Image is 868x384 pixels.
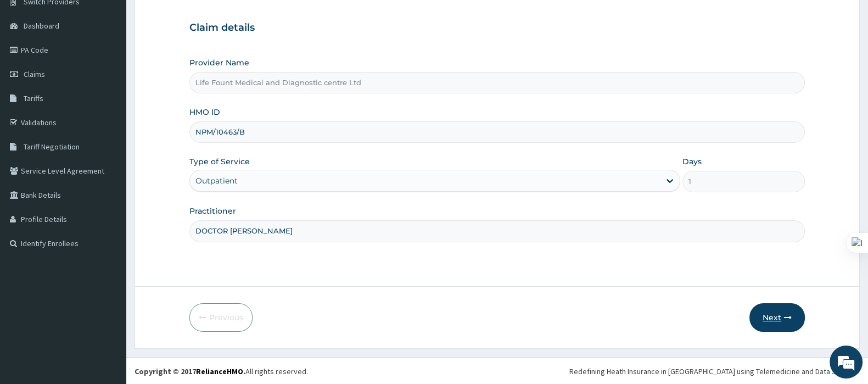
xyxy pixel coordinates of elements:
input: Enter Name [189,220,805,242]
span: Claims [24,69,45,79]
div: Outpatient [195,175,238,186]
label: HMO ID [189,107,220,118]
span: Tariff Negotiation [24,142,80,152]
span: Dashboard [24,21,59,31]
input: Enter HMO ID [189,121,805,143]
textarea: Type your message and hit 'Enter' [5,262,209,300]
label: Days [682,156,702,167]
strong: Copyright © 2017 . [135,366,245,376]
button: Previous [189,303,253,332]
label: Type of Service [189,156,250,167]
label: Provider Name [189,57,249,68]
button: Next [749,303,805,332]
a: RelianceHMO [196,366,243,376]
h3: Claim details [189,22,805,34]
div: Redefining Heath Insurance in [GEOGRAPHIC_DATA] using Telemedicine and Data Science! [569,366,860,377]
div: Chat with us now [57,62,184,76]
span: Tariffs [24,93,43,103]
span: We're online! [64,119,152,230]
div: Minimize live chat window [180,5,206,32]
img: d_794563401_company_1708531726252_794563401 [20,55,44,82]
label: Practitioner [189,205,236,216]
